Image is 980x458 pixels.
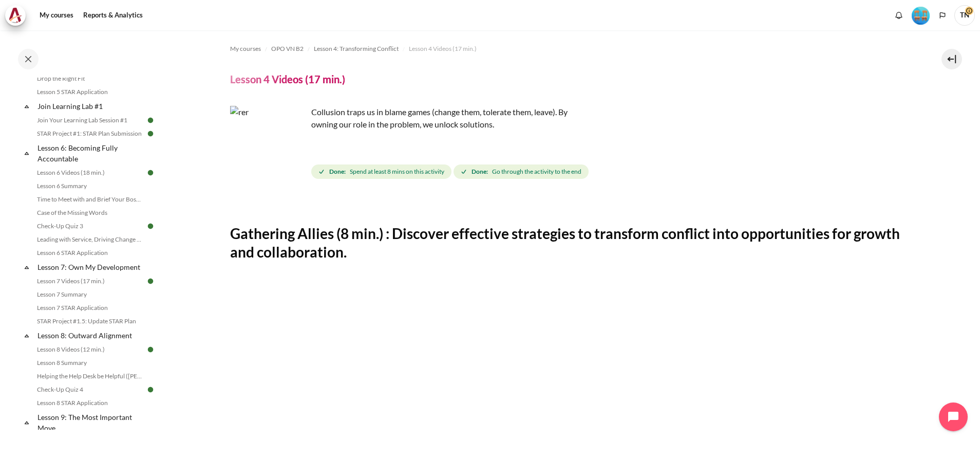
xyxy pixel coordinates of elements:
[230,44,261,53] span: My courses
[492,167,581,176] span: Go through the activity to the end
[146,129,155,138] img: Done
[34,127,146,140] a: STAR Project #1: STAR Plan Submission
[34,397,146,409] a: Lesson 8 STAR Application
[271,44,304,53] span: OPO VN B2
[22,148,32,158] span: Collapse
[8,8,23,23] img: Architeck
[36,5,77,26] a: My courses
[34,233,146,246] a: Leading with Service, Driving Change (Pucknalin's Story)
[5,5,31,26] a: Architeck Architeck
[409,44,477,53] span: Lesson 4 Videos (17 min.)
[271,43,304,55] a: OPO VN B2
[34,343,146,356] a: Lesson 8 Videos (12 min.)
[146,385,155,394] img: Done
[22,101,32,112] span: Collapse
[22,417,32,428] span: Collapse
[350,167,444,176] span: Spend at least 8 mins on this activity
[954,5,975,26] a: User menu
[908,6,934,25] a: Level #4
[34,370,146,382] a: Helping the Help Desk be Helpful ([PERSON_NAME]'s Story)
[146,116,155,125] img: Done
[230,224,907,262] h2: Gathering Allies (8 min.) : Discover effective strategies to transform conflict into opportunitie...
[34,275,146,287] a: Lesson 7 Videos (17 min.)
[34,72,146,85] a: Drop the Right Fit
[80,5,146,26] a: Reports & Analytics
[34,220,146,232] a: Check-Up Quiz 3
[34,193,146,206] a: Time to Meet with and Brief Your Boss #1
[311,162,591,181] div: Completion requirements for Lesson 4 Videos (17 min.)
[146,277,155,286] img: Done
[146,222,155,231] img: Done
[22,262,32,272] span: Collapse
[409,43,477,55] a: Lesson 4 Videos (17 min.)
[36,410,146,435] a: Lesson 9: The Most Important Move
[34,247,146,259] a: Lesson 6 STAR Application
[34,86,146,98] a: Lesson 5 STAR Application
[230,106,307,183] img: rer
[935,8,950,23] button: Languages
[230,43,261,55] a: My courses
[329,167,346,176] strong: Done:
[34,167,146,179] a: Lesson 6 Videos (18 min.)
[912,7,930,25] img: Level #4
[146,168,155,177] img: Done
[34,180,146,192] a: Lesson 6 Summary
[472,167,488,176] strong: Done:
[34,114,146,126] a: Join Your Learning Lab Session #1
[230,72,345,86] h4: Lesson 4 Videos (17 min.)
[146,345,155,354] img: Done
[891,8,907,23] div: Show notification window with no new notifications
[34,357,146,369] a: Lesson 8 Summary
[230,106,590,131] p: Collusion traps us in blame games (change them, tolerate them, leave). By owning our role in the ...
[34,383,146,396] a: Check-Up Quiz 4
[36,260,146,274] a: Lesson 7: Own My Development
[230,41,907,57] nav: Navigation bar
[954,5,975,26] span: TN
[912,6,930,25] div: Level #4
[36,328,146,342] a: Lesson 8: Outward Alignment
[22,331,32,341] span: Collapse
[34,288,146,301] a: Lesson 7 Summary
[36,99,146,113] a: Join Learning Lab #1
[314,43,399,55] a: Lesson 4: Transforming Conflict
[34,315,146,327] a: STAR Project #1.5: Update STAR Plan
[34,302,146,314] a: Lesson 7 STAR Application
[314,44,399,53] span: Lesson 4: Transforming Conflict
[36,141,146,166] a: Lesson 6: Becoming Fully Accountable
[34,207,146,219] a: Case of the Missing Words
